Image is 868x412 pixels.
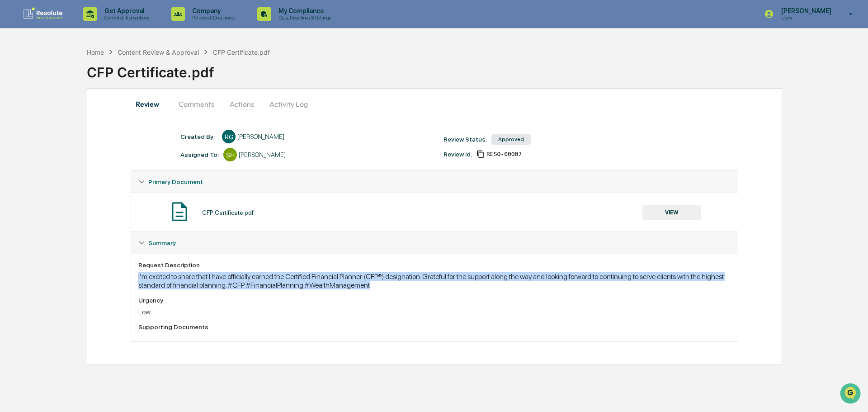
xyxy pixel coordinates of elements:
div: Created By: ‎ ‎ [180,133,217,140]
div: Content Review & Approval [118,48,199,56]
div: secondary tabs example [131,93,738,115]
div: I’m excited to share that I have officially earned the Certified Financial Planner (CFP®) designa... [138,272,731,289]
span: 3289a453-4245-4270-86bf-345e042b93c4 [486,151,522,158]
div: [PERSON_NAME] [239,151,286,158]
img: 1746055101610-c473b297-6a78-478c-a979-82029cc54cd1 [9,69,25,85]
div: Summary [131,232,738,254]
iframe: Open customer support [839,382,863,407]
p: Company [185,7,239,14]
button: Start new chat [154,72,165,83]
div: We're available if you need us! [31,78,114,85]
span: Preclearance [18,114,58,123]
span: Data Lookup [18,131,57,140]
a: 🗄️Attestations [62,110,116,127]
span: Primary Document [148,178,203,185]
p: Get Approval [97,7,153,14]
div: [PERSON_NAME] [237,133,284,140]
div: Home [87,48,104,56]
button: VIEW [642,205,701,220]
div: Start new chat [31,69,148,78]
div: Assigned To: [180,151,219,158]
div: 🔎 [9,132,16,139]
div: Supporting Documents [138,323,731,331]
p: Data, Deadlines & Settings [271,14,335,21]
a: 🔎Data Lookup [5,128,61,144]
div: Request Description [138,261,731,269]
a: Powered byPylon [64,153,109,160]
div: Approved [491,134,531,145]
p: My Compliance [271,7,335,14]
p: [PERSON_NAME] [774,7,836,14]
button: Activity Log [262,93,315,115]
span: Attestations [75,114,112,123]
div: Review Status: [443,136,487,143]
button: Actions [222,93,262,115]
div: Low [138,308,731,316]
img: logo [22,7,65,21]
span: Summary [148,239,176,246]
div: Summary [131,254,738,341]
div: CFP Certificate.pdf [202,209,254,216]
button: Review [131,93,171,115]
p: Policies & Documents [185,14,239,21]
div: SH [223,148,237,161]
p: Users [774,14,836,21]
div: CFP Certificate.pdf [87,57,868,81]
div: 🗄️ [66,115,73,122]
div: RG [222,130,236,143]
div: Primary Document [131,171,738,193]
p: How can we help? [9,19,165,33]
div: Review Id: [443,151,472,158]
span: Pylon [90,153,109,160]
img: Document Icon [168,200,191,223]
div: Urgency [138,297,731,304]
p: Content & Transactions [97,14,153,21]
div: CFP Certificate.pdf [213,48,270,56]
div: Primary Document [131,193,738,232]
div: 🖐️ [9,115,16,122]
a: 🖐️Preclearance [5,110,62,127]
button: Comments [171,93,222,115]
